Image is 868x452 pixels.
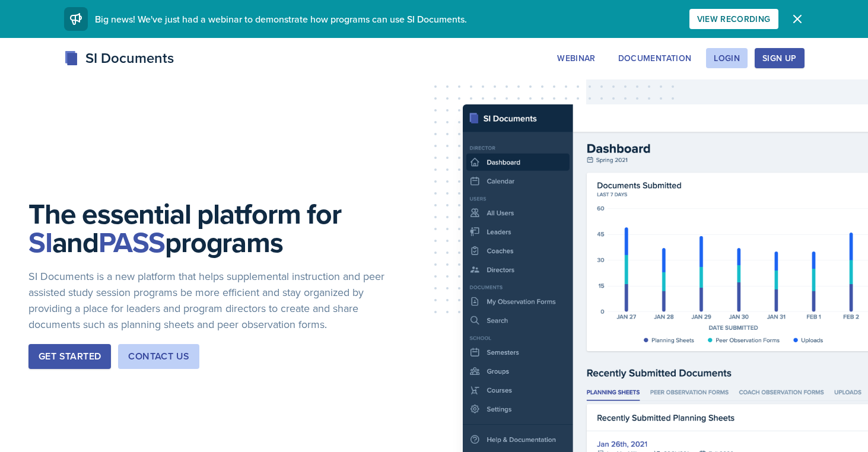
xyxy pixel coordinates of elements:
div: View Recording [697,14,771,24]
button: Documentation [611,48,700,68]
button: Contact Us [118,344,199,369]
span: Big news! We've just had a webinar to demonstrate how programs can use SI Documents. [95,12,467,26]
div: Login [714,53,740,63]
button: Login [706,48,748,68]
div: Contact Us [128,349,189,364]
div: Documentation [618,53,692,63]
button: Webinar [549,48,603,68]
div: Sign Up [762,53,796,63]
button: View Recording [689,9,778,29]
div: SI Documents [64,47,174,69]
button: Get Started [28,344,111,369]
div: Get Started [39,349,101,364]
div: Webinar [557,53,595,63]
button: Sign Up [755,48,804,68]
